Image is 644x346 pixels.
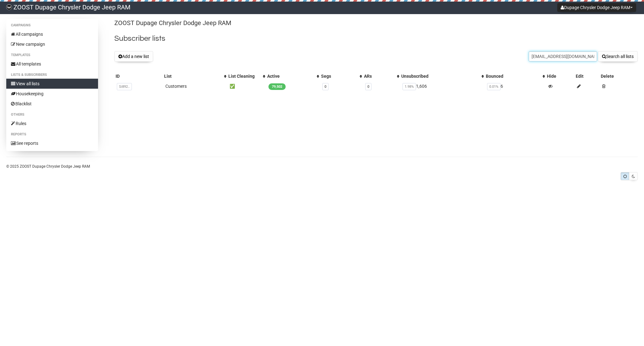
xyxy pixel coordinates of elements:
th: Hide: No sort applied, sorting is disabled [546,72,574,81]
div: ID [116,73,162,79]
div: Active [267,73,314,79]
td: ✅ [227,81,266,92]
li: Lists & subscribers [6,71,98,79]
a: All templates [6,59,98,69]
div: Hide [547,73,573,79]
a: Customers [165,84,187,89]
th: Segs: No sort applied, activate to apply an ascending sort [320,72,362,81]
th: Delete: No sort applied, sorting is disabled [600,72,638,81]
li: Templates [6,51,98,59]
th: Edit: No sort applied, sorting is disabled [574,72,600,81]
div: Edit [576,73,598,79]
div: Delete [601,73,636,79]
div: List [164,73,221,79]
a: All campaigns [6,29,98,39]
span: 0.01% [487,83,501,90]
span: 1.98% [402,83,416,90]
p: ZOOST Dupage Chrysler Dodge Jeep RAM [114,19,638,27]
li: Reports [6,131,98,138]
th: List Cleaning: No sort applied, activate to apply an ascending sort [227,72,266,81]
a: New campaign [6,39,98,49]
button: Dupage Chrysler Dodge Jeep RAM [557,3,636,12]
td: 6 [485,81,546,92]
div: List Cleaning [228,73,260,79]
button: Search all lists [598,51,638,62]
h2: Subscriber lists [114,33,638,44]
li: Others [6,111,98,118]
th: Unsubscribed: No sort applied, activate to apply an ascending sort [400,72,485,81]
p: © 2025 ZOOST Dupage Chrysler Dodge Jeep RAM [6,163,638,170]
th: Bounced: No sort applied, activate to apply an ascending sort [485,72,546,81]
a: Housekeeping [6,89,98,99]
img: cd8c69f4262f6f475c586ecced90fae4 [6,4,12,10]
th: List: No sort applied, activate to apply an ascending sort [163,72,227,81]
span: Si892.. [117,83,132,90]
th: ID: No sort applied, sorting is disabled [114,72,163,81]
button: Add a new list [114,51,153,62]
a: See reports [6,138,98,148]
li: Campaigns [6,22,98,29]
th: ARs: No sort applied, activate to apply an ascending sort [363,72,400,81]
a: Rules [6,118,98,128]
a: 0 [367,85,369,89]
a: Blacklist [6,99,98,109]
span: 79,502 [268,83,286,90]
th: Active: No sort applied, activate to apply an ascending sort [266,72,320,81]
td: 1,606 [400,81,485,92]
div: Unsubscribed [401,73,478,79]
div: Bounced [486,73,539,79]
div: Segs [321,73,356,79]
div: ARs [364,73,394,79]
a: View all lists [6,79,98,89]
a: 0 [325,85,326,89]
